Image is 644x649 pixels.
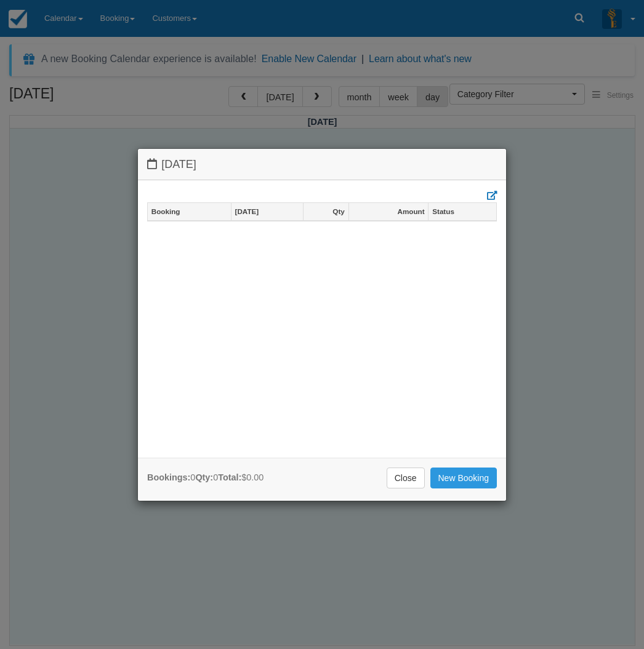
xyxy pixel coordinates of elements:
[304,203,348,220] a: Qty
[231,203,303,220] a: [DATE]
[387,468,425,488] a: Close
[147,471,264,484] div: 0 0 $0.00
[429,203,496,220] a: Status
[147,158,497,171] h4: [DATE]
[218,472,241,482] strong: Total:
[430,468,497,488] a: New Booking
[349,203,429,220] a: Amount
[195,472,213,482] strong: Qty:
[148,203,231,220] a: Booking
[147,472,190,482] strong: Bookings:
